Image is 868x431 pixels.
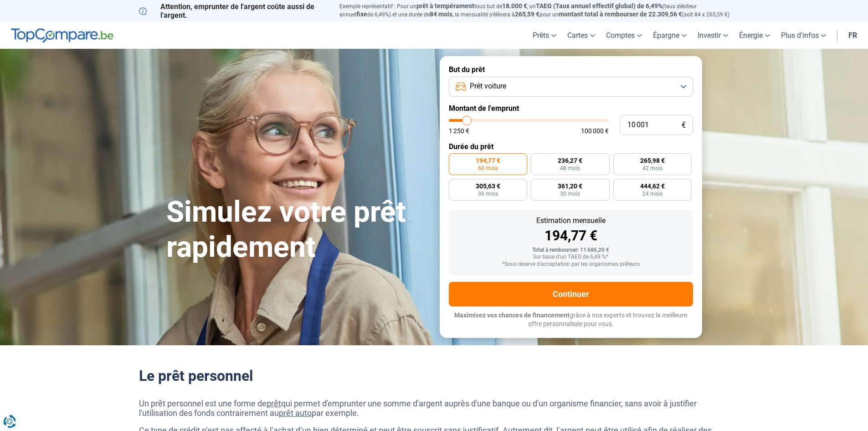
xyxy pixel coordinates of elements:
a: Cartes [562,22,601,49]
p: Exemple représentatif : Pour un tous but de , un (taux débiteur annuel de 6,49%) et une durée de ... [339,2,729,19]
span: Maximisez vos chances de financement [454,312,570,319]
span: 100 000 € [581,128,609,134]
span: 1 250 € [449,128,469,134]
span: Prêt voiture [470,81,506,91]
span: montant total à rembourser de 22.309,56 € [559,10,682,18]
h1: Simulez votre prêt rapidement [166,195,429,265]
p: grâce à nos experts et trouvez la meilleure offre personnalisée pour vous. [449,311,693,329]
div: *Sous réserve d'acceptation par les organismes prêteurs [456,261,686,268]
a: Comptes [601,22,647,49]
a: Prêts [527,22,562,49]
div: Estimation mensuelle [456,217,686,224]
label: Montant de l'emprunt [449,104,693,113]
span: 236,27 € [558,157,582,164]
div: Sur base d'un TAEG de 6,49 %* [456,254,686,260]
a: Investir [692,22,734,49]
span: 444,62 € [640,183,665,189]
span: TAEG (Taux annuel effectif global) de 6,49% [536,2,663,10]
span: 24 mois [642,191,663,197]
span: fixe [356,10,367,18]
a: prêt auto [279,408,312,418]
span: 84 mois [430,10,452,18]
label: But du prêt [449,65,693,74]
span: 194,77 € [476,157,500,164]
span: prêt à tempérament [416,2,474,10]
button: Prêt voiture [449,77,693,97]
div: 194,77 € [456,229,686,243]
a: Plus d'infos [776,22,832,49]
span: 42 mois [642,166,663,171]
div: Total à rembourser: 11 686,20 € [456,247,686,254]
a: Épargne [647,22,692,49]
label: Durée du prêt [449,142,693,151]
span: 265,59 € [515,10,539,18]
a: prêt [267,399,281,408]
button: Continuer [449,282,693,306]
span: 305,63 € [476,183,500,189]
span: 265,98 € [640,157,665,164]
p: Attention, emprunter de l'argent coûte aussi de l'argent. [139,2,329,20]
span: € [682,121,686,129]
p: Un prêt personnel est une forme de qui permet d'emprunter une somme d'argent auprès d'une banque ... [139,399,729,418]
span: 60 mois [478,166,498,171]
span: 18.000 € [502,2,527,10]
span: 48 mois [560,166,580,171]
span: 361,20 € [558,183,582,189]
span: 30 mois [560,191,580,197]
a: Énergie [734,22,776,49]
h2: Le prêt personnel [139,367,729,384]
a: fr [843,22,863,49]
img: TopCompare [11,28,113,43]
span: 36 mois [478,191,498,197]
